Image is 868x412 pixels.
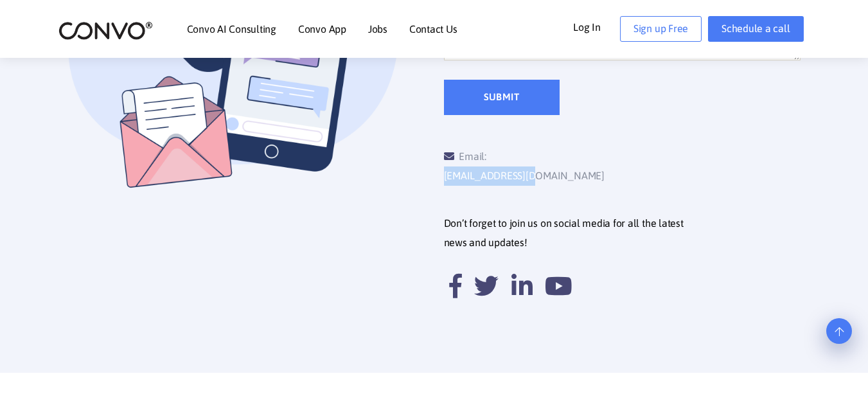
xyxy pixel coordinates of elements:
[620,16,702,42] a: Sign up Free
[444,214,810,253] p: Don’t forget to join us on social media for all the latest news and updates!
[298,24,346,34] a: Convo App
[444,166,605,186] a: [EMAIL_ADDRESS][DOMAIN_NAME]
[368,24,387,34] a: Jobs
[58,21,153,40] img: logo_2.png
[409,24,457,34] a: Contact Us
[708,16,803,42] a: Schedule a call
[444,150,486,162] span: Email:
[444,80,560,115] input: Submit
[573,16,620,37] a: Log In
[187,24,276,34] a: Convo AI Consulting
